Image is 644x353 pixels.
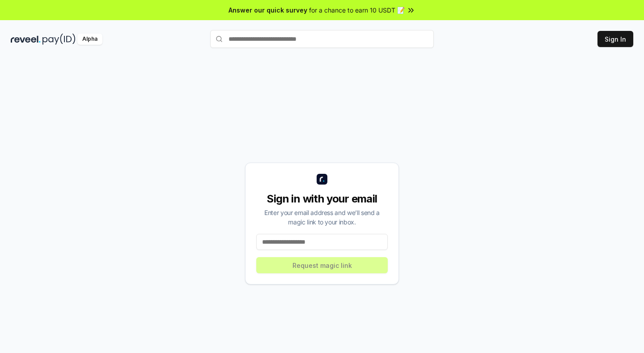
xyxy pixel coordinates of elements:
span: for a chance to earn 10 USDT 📝 [309,5,405,15]
img: pay_id [42,34,76,45]
span: Answer our quick survey [229,5,307,15]
div: Enter your email address and we’ll send a magic link to your inbox. [256,208,388,227]
div: Alpha [77,34,102,45]
img: logo_small [317,174,327,185]
button: Sign In [597,31,633,47]
div: Sign in with your email [256,192,388,206]
img: reveel_dark [11,34,41,45]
